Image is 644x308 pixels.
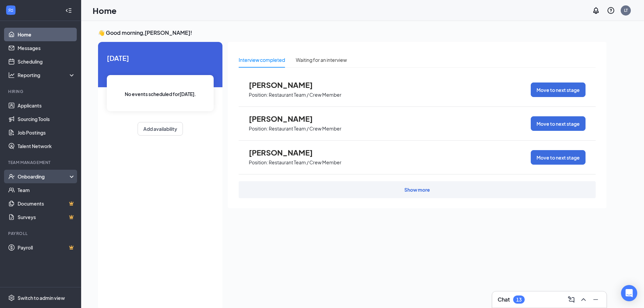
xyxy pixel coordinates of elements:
[249,159,268,166] p: Position:
[18,294,65,301] div: Switch to admin view
[567,295,575,304] svg: ComposeMessage
[624,7,628,13] div: LT
[590,294,601,305] button: Minimize
[607,6,615,15] svg: QuestionInfo
[125,90,196,98] span: No events scheduled for [DATE] .
[249,92,268,98] p: Position:
[578,294,589,305] button: ChevronUp
[249,114,323,123] span: [PERSON_NAME]
[592,6,600,15] svg: Notifications
[579,295,588,304] svg: ChevronUp
[18,28,75,41] a: Home
[107,53,214,63] span: [DATE]
[249,80,323,89] span: [PERSON_NAME]
[269,159,341,166] p: Restaurant Team / Crew Member
[296,56,347,64] div: Waiting for an interview
[249,148,323,157] span: [PERSON_NAME]
[18,55,75,68] a: Scheduling
[592,295,600,304] svg: Minimize
[93,5,117,16] h1: Home
[8,173,15,180] svg: UserCheck
[269,92,341,98] p: Restaurant Team / Crew Member
[18,173,70,180] div: Onboarding
[98,29,606,37] h3: 👋 Good morning, [PERSON_NAME] !
[18,197,75,210] a: DocumentsCrown
[8,72,15,78] svg: Analysis
[8,89,74,94] div: Hiring
[404,186,430,193] div: Show more
[7,7,14,14] svg: WorkstreamLogo
[18,241,75,254] a: PayrollCrown
[8,160,74,165] div: Team Management
[516,297,522,303] div: 13
[498,296,510,303] h3: Chat
[65,7,72,14] svg: Collapse
[18,183,75,197] a: Team
[239,56,285,64] div: Interview completed
[18,210,75,224] a: SurveysCrown
[18,72,76,78] div: Reporting
[18,112,75,126] a: Sourcing Tools
[8,231,74,236] div: Payroll
[138,122,183,136] button: Add availability
[531,150,586,165] button: Move to next stage
[18,41,75,55] a: Messages
[18,99,75,112] a: Applicants
[18,139,75,153] a: Talent Network
[249,125,268,132] p: Position:
[8,294,15,301] svg: Settings
[18,126,75,139] a: Job Postings
[269,125,341,132] p: Restaurant Team / Crew Member
[531,116,586,131] button: Move to next stage
[566,294,577,305] button: ComposeMessage
[621,285,637,301] div: Open Intercom Messenger
[531,82,586,97] button: Move to next stage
